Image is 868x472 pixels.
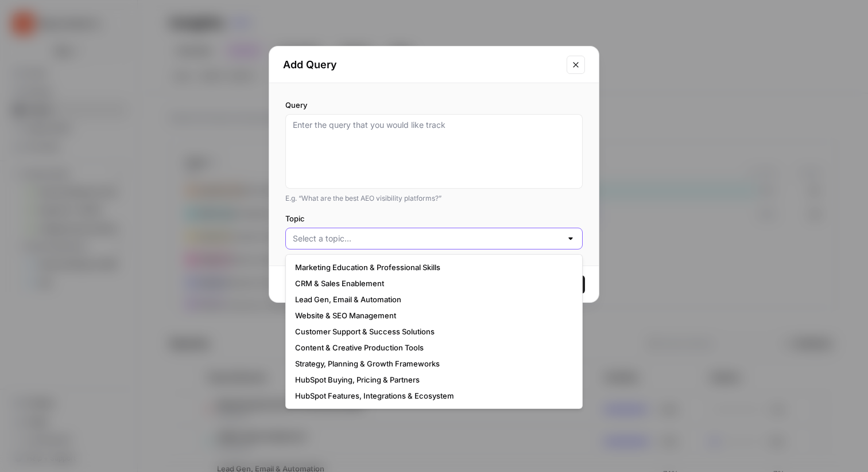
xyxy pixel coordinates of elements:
span: Strategy, Planning & Growth Frameworks [295,358,568,369]
label: Query [285,99,583,111]
button: Close modal [567,56,585,74]
div: E.g. “What are the best AEO visibility platforms?” [285,193,583,204]
span: Customer Support & Success Solutions [295,326,568,337]
input: Select a topic... [293,233,561,244]
span: Content & Creative Production Tools [295,342,568,353]
span: HubSpot Features, Integrations & Ecosystem [295,390,568,401]
span: Marketing Education & Professional Skills [295,262,568,273]
h2: Add Query [283,57,560,73]
span: Website & SEO Management [295,310,568,321]
span: Lead Gen, Email & Automation [295,294,568,305]
span: HubSpot Buying, Pricing & Partners [295,374,568,385]
span: CRM & Sales Enablement [295,278,568,289]
label: Topic [285,213,583,224]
